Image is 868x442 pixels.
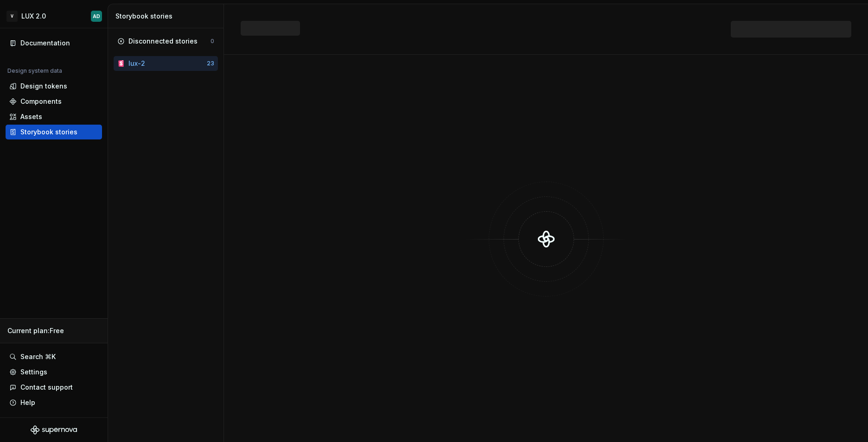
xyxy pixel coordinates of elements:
div: 23 [207,60,214,67]
a: Components [6,94,102,109]
div: 0 [211,38,214,45]
div: lux-2 [128,59,145,68]
div: Storybook stories [115,12,220,21]
div: AD [93,13,100,20]
div: Documentation [20,38,70,48]
div: Components [20,97,62,106]
div: Design tokens [20,82,67,91]
a: lux-223 [114,56,218,71]
div: Storybook stories [20,127,77,137]
div: Current plan : Free [7,326,100,335]
a: Assets [6,109,102,124]
button: VLUX 2.0AD [2,6,106,26]
div: Contact support [20,383,73,392]
a: Settings [6,365,102,379]
div: Help [20,398,35,407]
a: Disconnected stories0 [114,34,218,49]
a: Documentation [6,36,102,51]
a: Storybook stories [6,125,102,139]
svg: Supernova Logo [31,425,77,435]
button: Help [6,395,102,410]
div: Design system data [7,67,62,75]
div: LUX 2.0 [21,12,46,21]
button: Search ⌘K [6,349,102,364]
div: Assets [20,112,42,121]
a: Design tokens [6,79,102,94]
div: V [6,11,18,22]
div: Search ⌘K [20,352,56,361]
div: Settings [20,367,47,377]
div: Disconnected stories [128,37,198,46]
button: Contact support [6,380,102,395]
